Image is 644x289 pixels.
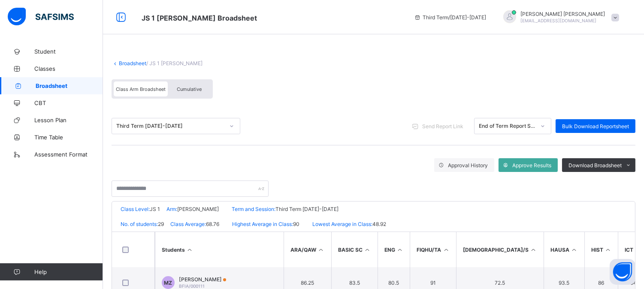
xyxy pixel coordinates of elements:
[495,10,623,24] div: IsmailAbdulaziz
[275,206,339,212] span: Third Term [DATE]-[DATE]
[166,206,177,212] span: Arm:
[584,232,618,267] th: HIST
[544,232,584,267] th: HAUSA
[312,221,372,227] span: Lowest Average in Class:
[562,123,629,129] span: Bulk Download Reportsheet
[442,247,450,253] i: Sort in Ascending Order
[571,247,578,253] i: Sort in Ascending Order
[34,65,103,72] span: Classes
[284,232,331,267] th: ARA/QAW
[177,206,219,212] span: [PERSON_NAME]
[170,221,206,227] span: Class Average:
[520,18,596,23] span: [EMAIL_ADDRESS][DOMAIN_NAME]
[121,206,150,212] span: Class Level:
[610,259,635,285] button: Open asap
[121,221,158,227] span: No. of students:
[568,162,622,169] span: Download Broadsheet
[512,162,551,169] span: Approve Results
[119,60,146,66] a: Broadsheet
[34,99,103,106] span: CBT
[36,82,103,89] span: Broadsheet
[34,134,103,141] span: Time Table
[520,11,605,17] span: [PERSON_NAME] [PERSON_NAME]
[364,247,371,253] i: Sort in Ascending Order
[232,206,275,212] span: Term and Session:
[456,232,544,267] th: [DEMOGRAPHIC_DATA]/S
[422,123,463,129] span: Send Report Link
[414,14,486,21] span: session/term information
[635,247,642,253] i: Sort in Ascending Order
[116,123,224,129] div: Third Term [DATE]-[DATE]
[232,221,293,227] span: Highest Average in Class:
[206,221,219,227] span: 68.76
[372,221,386,227] span: 48.92
[410,232,456,267] th: FIQHU/TA
[179,283,205,289] span: BFIA/000111
[317,247,325,253] i: Sort in Ascending Order
[34,117,103,123] span: Lesson Plan
[479,123,535,129] div: End of Term Report Sheet
[158,221,164,227] span: 29
[530,247,537,253] i: Sort in Ascending Order
[34,48,103,55] span: Student
[331,232,378,267] th: BASIC SC
[605,247,612,253] i: Sort in Ascending Order
[293,221,299,227] span: 90
[177,86,202,92] span: Cumulative
[396,247,404,253] i: Sort in Ascending Order
[116,86,166,92] span: Class Arm Broadsheet
[164,280,172,286] span: MZ
[155,232,284,267] th: Students
[186,247,194,253] i: Sort Ascending
[378,232,410,267] th: ENG
[8,8,74,26] img: safsims
[146,60,203,66] span: / JS 1 [PERSON_NAME]
[34,151,103,158] span: Assessment Format
[150,206,160,212] span: JS 1
[448,162,488,169] span: Approval History
[179,276,226,283] span: [PERSON_NAME]
[34,268,103,275] span: Help
[142,14,257,22] span: Class Arm Broadsheet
